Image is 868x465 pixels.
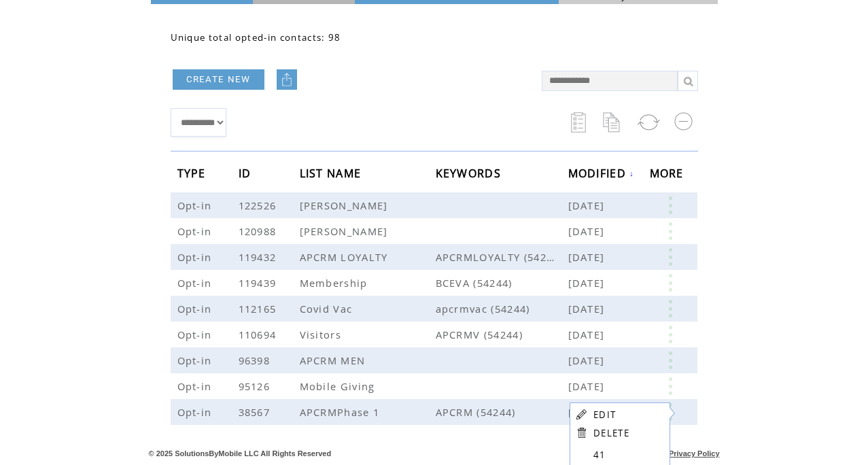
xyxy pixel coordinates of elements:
a: EDIT [593,409,616,421]
span: APCRM (54244) [436,405,568,419]
span: [DATE] [568,250,608,264]
span: Opt-in [177,379,215,393]
span: BCEVA (54244) [436,276,568,290]
span: 119432 [239,250,280,264]
span: © 2025 SolutionsByMobile LLC All Rights Reserved [149,449,332,458]
span: APCRMLOYALTY (54244) [436,250,568,264]
span: 112165 [239,302,280,315]
span: MORE [650,162,687,188]
span: 95126 [239,379,274,393]
span: 120988 [239,224,280,238]
span: [DATE] [568,276,608,290]
span: Membership [300,276,371,290]
a: KEYWORDS [436,169,505,177]
a: DELETE [593,427,629,439]
span: [DATE] [568,224,608,238]
span: Opt-in [177,328,215,341]
span: APCRMV (54244) [436,328,568,341]
span: 119439 [239,276,280,290]
span: apcrmvac (54244) [436,302,568,315]
span: Mobile Giving [300,379,379,393]
span: Opt-in [177,276,215,290]
span: Opt-in [177,250,215,264]
span: Opt-in [177,224,215,238]
span: [PERSON_NAME] [300,224,392,238]
span: Unique total opted-in contacts: 98 [171,31,341,44]
a: 41 [593,445,661,465]
a: Privacy Policy [669,449,720,458]
span: KEYWORDS [436,162,505,188]
a: ID [239,169,255,177]
span: APCRM MEN [300,354,369,367]
a: CREATE NEW [173,69,264,90]
a: MODIFIED↓ [568,169,635,177]
a: LIST NAME [300,169,365,177]
span: Opt-in [177,199,215,212]
span: 122526 [239,199,280,212]
span: 110694 [239,328,280,341]
span: TYPE [177,162,209,188]
span: [DATE] [568,405,608,419]
span: LIST NAME [300,162,365,188]
span: Opt-in [177,302,215,315]
span: [DATE] [568,379,608,393]
span: [PERSON_NAME] [300,199,392,212]
a: TYPE [177,169,209,177]
span: [DATE] [568,328,608,341]
span: Opt-in [177,354,215,367]
span: APCRMPhase 1 [300,405,383,419]
span: Covid Vac [300,302,356,315]
span: ID [239,162,255,188]
span: [DATE] [568,199,608,212]
span: Opt-in [177,405,215,419]
img: upload.png [280,73,294,86]
span: MODIFIED [568,162,630,188]
span: 38567 [239,405,274,419]
span: 96398 [239,354,274,367]
span: Visitors [300,328,345,341]
span: [DATE] [568,354,608,367]
span: [DATE] [568,302,608,315]
span: APCRM LOYALTY [300,250,392,264]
